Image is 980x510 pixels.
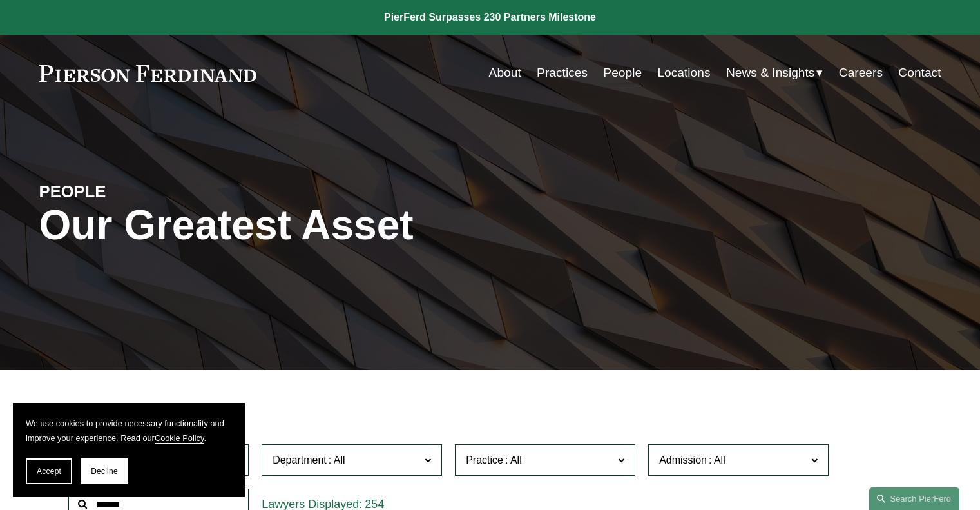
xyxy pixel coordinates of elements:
section: Cookie banner [13,403,245,497]
span: News & Insights [726,62,815,84]
a: folder dropdown [726,61,823,85]
button: Accept [26,458,72,484]
a: Careers [839,61,883,85]
span: Decline [91,467,118,476]
a: People [603,61,642,85]
a: Contact [898,61,941,85]
a: Locations [657,61,710,85]
button: Decline [81,458,128,484]
p: We use cookies to provide necessary functionality and improve your experience. Read our . [26,416,232,446]
span: Department [273,455,327,466]
span: Admission [659,455,707,466]
h1: Our Greatest Asset [39,202,640,249]
span: Practice [466,455,503,466]
a: About [489,61,521,85]
span: Accept [37,467,61,476]
a: Cookie Policy [155,433,204,443]
a: Search this site [869,487,959,510]
h4: PEOPLE [39,181,265,202]
a: Practices [537,61,588,85]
